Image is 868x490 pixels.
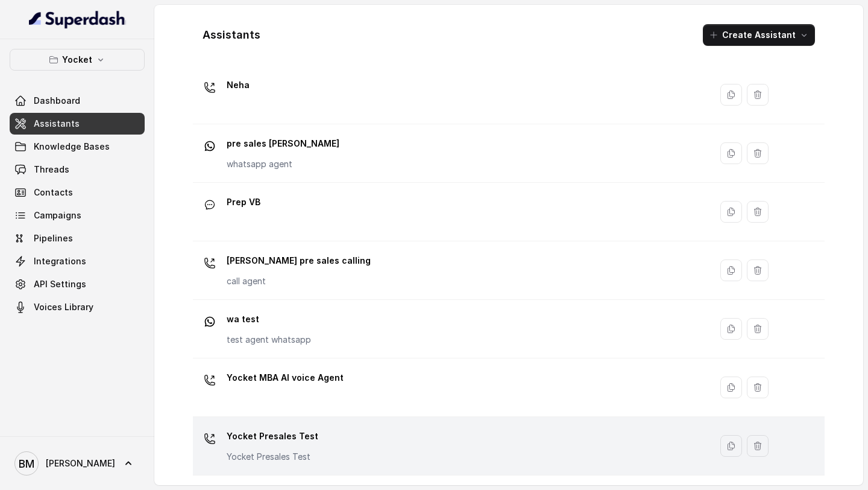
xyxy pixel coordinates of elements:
p: Yocket Presales Test [227,451,318,463]
span: Integrations [34,255,86,267]
a: Threads [10,159,145,180]
span: API Settings [34,278,86,290]
a: Integrations [10,250,145,272]
button: Yocket [10,49,145,71]
p: Prep VB [227,192,260,212]
a: Dashboard [10,90,145,112]
p: whatsapp agent [227,158,339,170]
span: Knowledge Bases [34,141,110,153]
a: Campaigns [10,205,145,226]
img: light.svg [29,10,126,29]
p: Neha [227,75,250,95]
a: [PERSON_NAME] [10,447,145,480]
span: Contacts [34,186,73,199]
a: API Settings [10,273,145,295]
span: Assistants [34,118,80,130]
a: Knowledge Bases [10,136,145,157]
span: Pipelines [34,232,73,244]
p: wa test [227,310,311,329]
p: [PERSON_NAME] pre sales calling [227,251,371,270]
span: Dashboard [34,95,80,107]
p: Yocket [62,52,92,67]
a: Voices Library [10,296,145,318]
span: Voices Library [34,301,93,313]
p: Yocket Presales Test [227,427,318,446]
h1: Assistants [203,25,260,45]
a: Contacts [10,182,145,203]
span: Campaigns [34,209,81,221]
a: Assistants [10,113,145,135]
p: test agent whatsapp [227,334,311,346]
p: Yocket MBA AI voice Agent [227,368,344,387]
a: Pipelines [10,227,145,249]
p: pre sales [PERSON_NAME] [227,134,339,153]
span: [PERSON_NAME] [46,457,115,469]
span: Threads [34,164,69,176]
p: call agent [227,275,371,287]
button: Create Assistant [703,24,815,46]
text: BM [19,457,34,470]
